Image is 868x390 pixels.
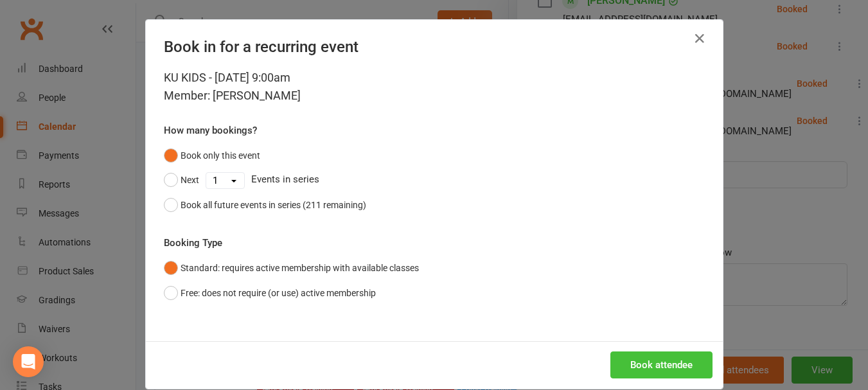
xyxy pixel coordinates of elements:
button: Free: does not require (or use) active membership [164,281,376,305]
button: Book only this event [164,143,260,168]
label: Booking Type [164,235,222,251]
div: Book all future events in series (211 remaining) [181,198,366,212]
button: Next [164,168,199,192]
div: Open Intercom Messenger [13,346,44,377]
div: KU KIDS - [DATE] 9:00am Member: [PERSON_NAME] [164,69,705,105]
div: Events in series [164,168,705,192]
button: Book all future events in series (211 remaining) [164,193,366,217]
button: Standard: requires active membership with available classes [164,256,419,280]
h4: Book in for a recurring event [164,38,705,56]
button: Book attendee [610,351,713,378]
button: Close [689,28,710,49]
label: How many bookings? [164,123,257,138]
